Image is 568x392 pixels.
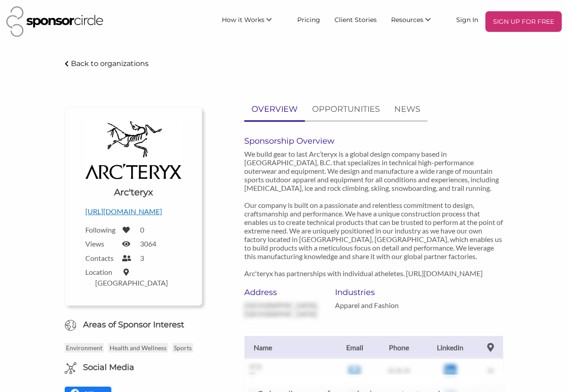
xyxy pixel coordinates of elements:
[114,186,153,198] h1: Arc'teryx
[85,225,117,234] label: Following
[65,343,104,352] p: Environment
[391,16,423,24] span: Resources
[335,301,412,309] p: Apparel and Fashion
[172,343,193,352] p: Sports
[222,16,264,24] span: How it Works
[95,278,168,287] label: [GEOGRAPHIC_DATA]
[85,121,181,180] img: Logo
[423,336,478,359] th: Linkedin
[65,362,76,374] img: Social Media Icon
[384,11,449,32] li: Resources
[489,15,558,28] p: SIGN UP FOR FREE
[394,103,420,116] p: NEWS
[85,239,117,248] label: Views
[449,11,485,27] a: Sign In
[251,103,298,116] p: OVERVIEW
[244,336,334,359] th: Name
[312,103,380,116] p: OPPORTUNITIES
[244,150,503,277] p: We build gear to last Arc’teryx is a global design company based in [GEOGRAPHIC_DATA], B.C. that ...
[85,206,181,217] p: [URL][DOMAIN_NAME]
[85,268,117,276] label: Location
[140,254,144,262] label: 3
[71,59,149,68] p: Back to organizations
[334,336,375,359] th: Email
[108,343,168,352] p: Health and Wellness
[244,287,321,297] h6: Address
[327,11,384,27] a: Client Stories
[85,254,117,262] label: Contacts
[140,225,144,234] label: 0
[6,6,103,37] img: Sponsor Circle Logo
[244,136,503,146] h6: Sponsorship Overview
[215,11,290,32] li: How it Works
[83,362,134,373] h6: Social Media
[140,239,156,248] label: 3064
[290,11,327,27] a: Pricing
[335,287,412,297] h6: Industries
[375,336,423,359] th: Phone
[58,319,208,330] h6: Areas of Sponsor Interest
[65,320,76,331] img: Globe Icon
